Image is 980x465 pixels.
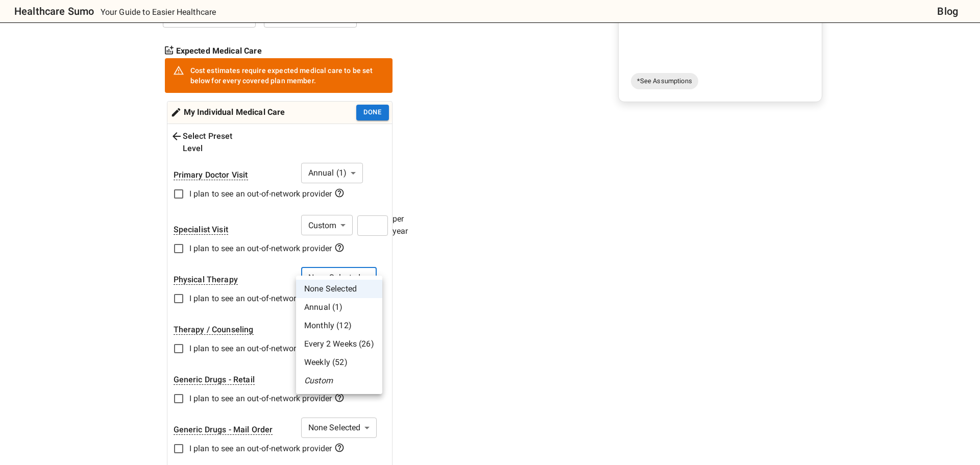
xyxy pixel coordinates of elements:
li: Weekly (52) [296,353,382,372]
li: None Selected [296,280,382,298]
li: Custom [296,372,382,390]
li: Annual (1) [296,298,382,316]
li: Every 2 Weeks (26) [296,335,382,353]
li: Monthly (12) [296,316,382,335]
